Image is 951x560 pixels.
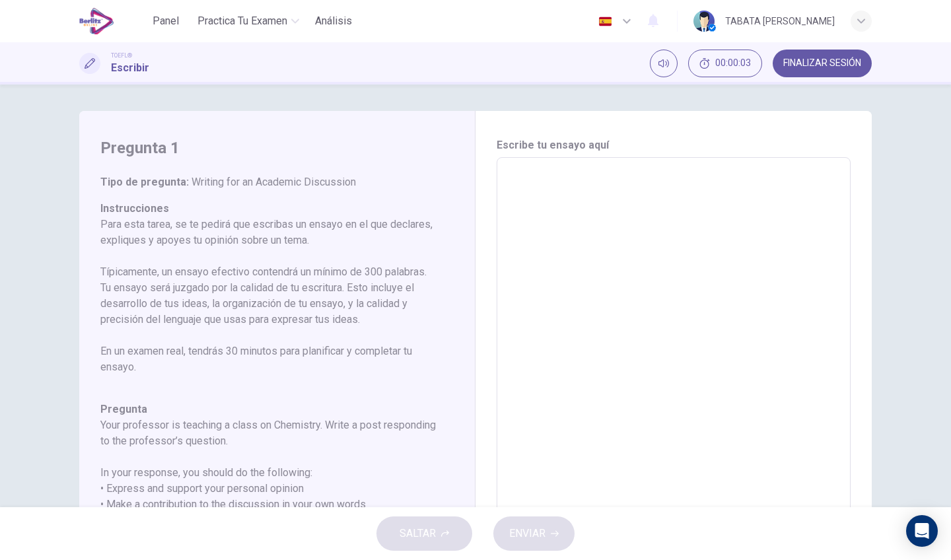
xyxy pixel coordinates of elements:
span: 00:00:03 [715,58,751,69]
h6: Pregunta [100,402,438,417]
h6: Your professor is teaching a class on Chemistry. Write a post responding to the professor’s quest... [100,417,438,449]
img: Profile picture [693,11,715,32]
span: Análisis [315,13,352,29]
div: Open Intercom Messenger [906,515,938,547]
span: TOEFL® [111,51,132,60]
button: Análisis [310,9,357,33]
span: Practica tu examen [197,13,287,29]
h6: Instrucciones [100,201,438,391]
h1: Escribir [111,60,149,76]
img: es [597,17,614,26]
h6: In your response, you should do the following: • Express and support your personal opinion • Make... [100,465,438,512]
span: Writing for an Academic Discussion [189,176,356,188]
img: EduSynch logo [79,8,114,34]
button: FINALIZAR SESIÓN [773,50,872,77]
a: EduSynch logo [79,8,145,34]
h6: Escribe tu ensayo aquí [497,137,851,153]
div: TABATA [PERSON_NAME] [725,13,835,29]
div: Ocultar [688,50,762,77]
button: 00:00:03 [688,50,762,77]
button: Panel [145,9,187,33]
span: FINALIZAR SESIÓN [783,58,861,69]
button: Practica tu examen [192,9,304,33]
p: Para esta tarea, se te pedirá que escribas un ensayo en el que declares, expliques y apoyes tu op... [100,217,438,375]
h6: Tipo de pregunta : [100,174,438,190]
h4: Pregunta 1 [100,137,438,158]
div: Silenciar [650,50,678,77]
span: Panel [153,13,179,29]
